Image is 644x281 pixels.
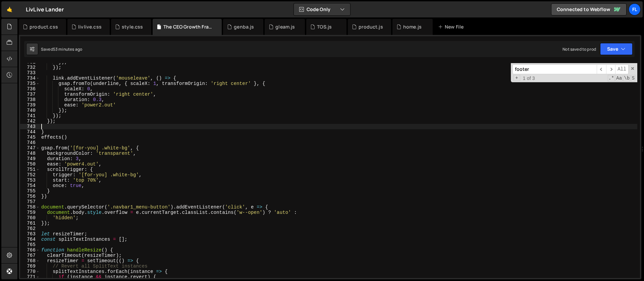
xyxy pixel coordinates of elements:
[631,75,635,82] span: Search In Selection
[20,215,40,221] div: 760
[20,253,40,258] div: 767
[20,86,40,92] div: 736
[20,113,40,119] div: 741
[597,64,606,74] span: ​
[41,46,82,52] div: Saved
[20,167,40,172] div: 751
[20,204,40,210] div: 758
[20,269,40,274] div: 770
[20,264,40,269] div: 769
[20,65,40,70] div: 732
[20,274,40,280] div: 771
[20,221,40,226] div: 761
[20,183,40,188] div: 754
[20,81,40,86] div: 735
[403,24,422,30] div: home.js
[20,102,40,108] div: 739
[294,3,350,15] button: Code Only
[20,188,40,194] div: 755
[20,172,40,178] div: 752
[20,151,40,156] div: 748
[234,24,254,30] div: genba.js
[623,75,630,82] span: Whole Word Search
[275,24,295,30] div: gleam.js
[26,5,64,13] div: LivLive Lander
[520,76,538,81] span: 1 of 3
[513,64,597,74] input: Search for
[600,43,633,55] button: Save
[20,226,40,231] div: 762
[606,64,615,74] span: ​
[359,24,383,30] div: product.js
[608,75,615,82] span: RegExp Search
[20,161,40,167] div: 750
[20,242,40,247] div: 765
[20,231,40,237] div: 763
[513,75,520,81] span: Toggle Replace mode
[629,3,641,15] a: Fl
[317,24,332,30] div: TOS.js
[20,258,40,264] div: 768
[20,210,40,215] div: 759
[615,64,629,74] span: Alt-Enter
[20,135,40,140] div: 745
[163,24,214,30] div: The CEO Growth Framework.js
[20,156,40,161] div: 749
[615,75,623,82] span: CaseSensitive Search
[20,237,40,242] div: 764
[562,46,596,52] div: Not saved to prod
[20,129,40,135] div: 744
[30,24,58,30] div: product.css
[20,108,40,113] div: 740
[20,97,40,102] div: 738
[20,194,40,199] div: 756
[78,24,102,30] div: livlive.css
[20,145,40,151] div: 747
[551,3,627,15] a: Connected to Webflow
[438,24,466,30] div: New File
[20,247,40,253] div: 766
[1,1,18,17] a: 🤙
[20,70,40,76] div: 733
[20,178,40,183] div: 753
[20,199,40,204] div: 757
[53,46,82,52] div: 53 minutes ago
[20,140,40,145] div: 746
[20,119,40,124] div: 742
[20,76,40,81] div: 734
[20,92,40,97] div: 737
[20,124,40,129] div: 743
[122,24,143,30] div: style.css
